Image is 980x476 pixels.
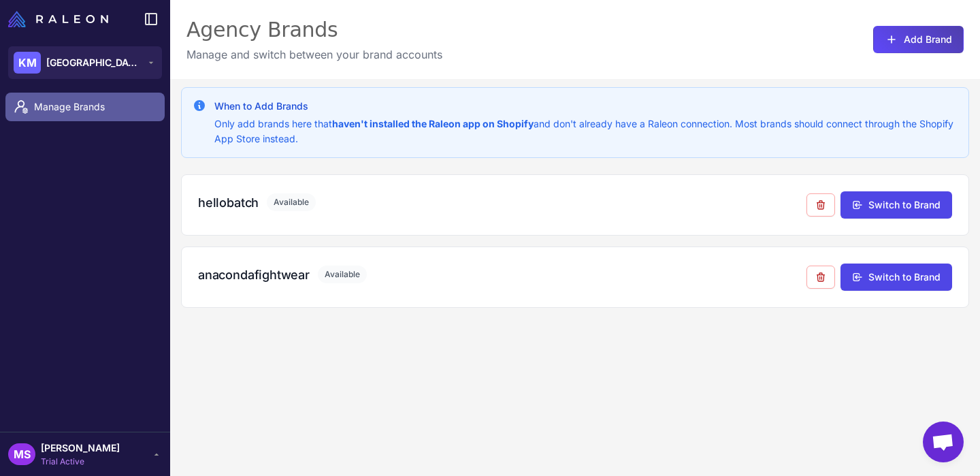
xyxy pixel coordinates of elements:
[186,46,442,63] p: Manage and switch between your brand accounts
[34,99,154,114] span: Manage Brands
[8,11,114,27] a: Raleon Logo
[332,118,534,129] strong: haven't installed the Raleon app on Shopify
[923,422,964,462] div: Open chat
[46,55,142,70] span: [GEOGRAPHIC_DATA]
[8,46,162,79] button: KM[GEOGRAPHIC_DATA]
[8,11,108,27] img: Raleon Logo
[8,443,35,465] div: MS
[840,264,952,291] button: Switch to Brand
[198,193,259,212] h3: hellobatch
[267,193,316,211] span: Available
[873,26,964,53] button: Add Brand
[806,266,835,289] button: Remove from agency
[318,266,367,283] span: Available
[5,93,165,121] a: Manage Brands
[806,193,835,217] button: Remove from agency
[41,441,120,456] span: [PERSON_NAME]
[214,116,958,146] p: Only add brands here that and don't already have a Raleon connection. Most brands should connect ...
[14,52,41,74] div: KM
[214,99,958,114] h3: When to Add Brands
[186,16,442,44] div: Agency Brands
[198,266,310,284] h3: anacondafightwear
[41,456,120,468] span: Trial Active
[840,191,952,219] button: Switch to Brand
